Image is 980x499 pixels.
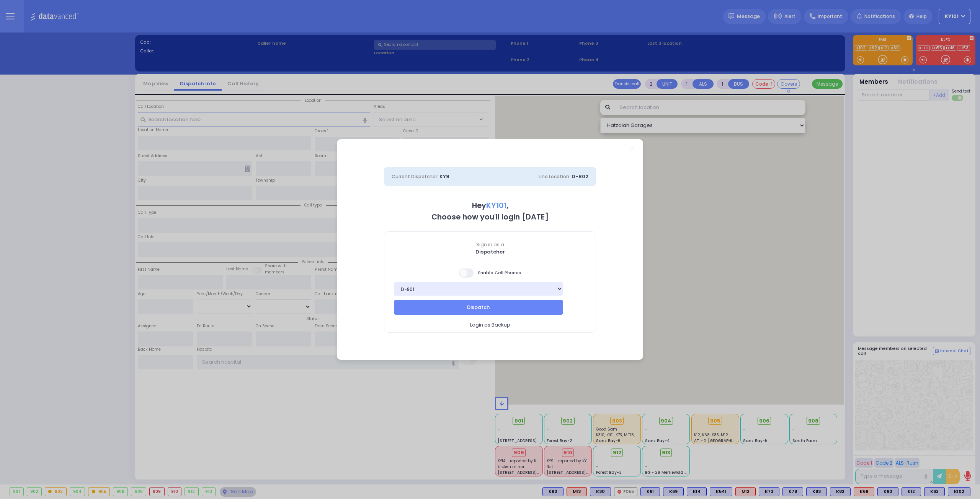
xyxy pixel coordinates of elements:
a: Close [630,146,634,151]
span: Line Location: [539,173,570,180]
span: Enable Cell Phones [459,268,521,278]
span: KY101 [486,200,506,211]
button: Dispatch [394,300,563,314]
b: Choose how you'll login [DATE] [431,212,549,222]
span: D-802 [572,173,588,180]
span: Sign in as a [384,241,596,248]
b: Dispatcher [475,248,505,255]
span: Login as Backup [470,321,510,329]
span: KY9 [439,173,449,180]
span: Current Dispatcher: [392,173,438,180]
b: Hey , [472,200,508,211]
